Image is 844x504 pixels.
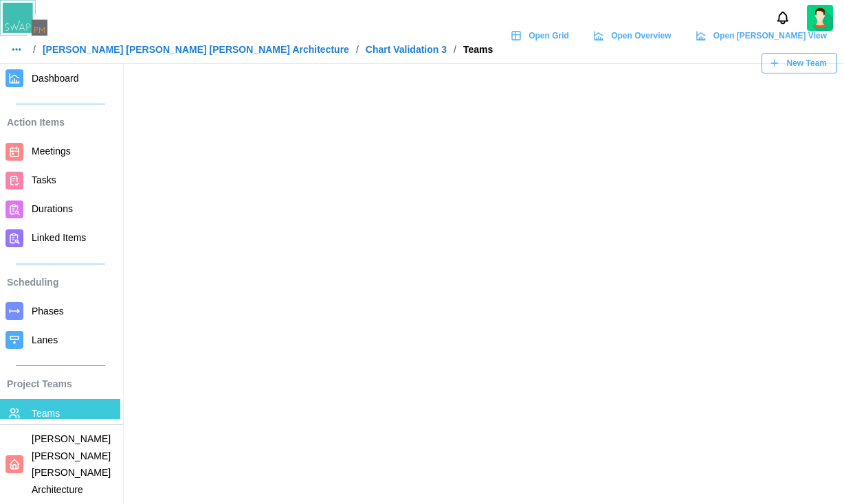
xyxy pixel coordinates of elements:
span: Lanes [32,334,58,345]
img: 2Q== [807,5,833,31]
a: [PERSON_NAME] [PERSON_NAME] [PERSON_NAME] Architecture [43,45,349,54]
a: Zulqarnain Khalil [807,5,833,31]
div: / [33,45,36,54]
a: Chart Validation 3 [366,45,447,54]
span: Dashboard [32,73,79,84]
span: Meetings [32,146,71,157]
button: New Team [762,53,837,73]
a: Open Overview [586,25,682,46]
button: Notifications [771,6,795,30]
span: New Team [787,54,827,73]
span: Open Grid [529,26,569,45]
span: [PERSON_NAME] [PERSON_NAME] [PERSON_NAME] Architecture [32,433,111,495]
span: Durations [32,203,73,214]
span: Linked Items [32,232,86,243]
span: Tasks [32,174,56,185]
a: Open Grid [504,25,579,46]
span: Teams [32,408,60,419]
div: / [356,45,359,54]
div: Teams [463,45,493,54]
a: Open [PERSON_NAME] View [689,25,837,46]
span: Open Overview [611,26,671,45]
span: Phases [32,306,64,317]
span: Open [PERSON_NAME] View [713,26,827,45]
div: / [454,45,456,54]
